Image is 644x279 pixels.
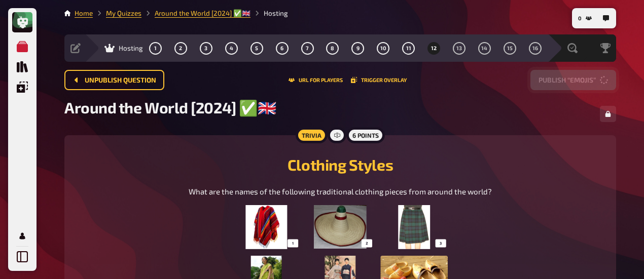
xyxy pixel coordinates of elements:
[331,46,334,51] span: 8
[64,98,276,116] span: Around the World [2024] ✅​🇬🇧​
[12,77,32,97] a: Overlays
[296,127,328,143] div: Trivia
[198,40,214,56] button: 3
[431,46,437,51] span: 12
[280,46,283,51] span: 6
[179,46,182,51] span: 2
[532,46,538,51] span: 16
[476,40,492,56] button: 14
[451,40,468,56] button: 13
[248,40,265,56] button: 5
[346,127,385,143] div: 6 points
[502,40,518,56] button: 15
[189,187,492,196] span: What are the names of the following traditional clothing pieces from around the world?
[380,46,386,51] span: 10
[204,46,207,51] span: 3
[148,40,164,56] button: 1
[574,10,596,26] button: 0
[155,9,251,17] a: Around the World [2024] ✅​🇬🇧​
[578,16,582,21] span: 0
[93,8,141,18] li: My Quizzes
[481,46,487,51] span: 14
[356,46,360,51] span: 9
[230,46,233,51] span: 4
[154,46,157,51] span: 1
[351,77,407,83] button: Trigger Overlay
[325,40,341,56] button: 8
[456,46,462,51] span: 13
[299,40,315,56] button: 7
[289,77,343,83] button: URL for players
[172,40,189,56] button: 2
[306,46,309,51] span: 7
[75,8,93,18] li: Home
[75,9,93,17] a: Home
[251,8,288,18] li: Hosting
[119,44,143,52] span: Hosting
[406,46,411,51] span: 11
[426,40,442,56] button: 12
[106,9,141,17] a: My Quizzes
[527,40,543,56] button: 16
[64,70,164,90] button: Unpublish question
[350,40,366,56] button: 9
[375,40,391,56] button: 10
[255,46,258,51] span: 5
[85,77,156,84] span: Unpublish question
[141,8,251,18] li: Around the World [2024] ✅​🇬🇧​
[12,36,32,57] a: My Quizzes
[507,46,513,51] span: 15
[77,155,604,174] h2: Clothing Styles
[274,40,290,56] button: 6
[12,57,32,77] a: Quiz Library
[223,40,239,56] button: 4
[12,226,32,246] a: My Account
[530,70,616,90] button: Publish “Emojis”
[401,40,417,56] button: 11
